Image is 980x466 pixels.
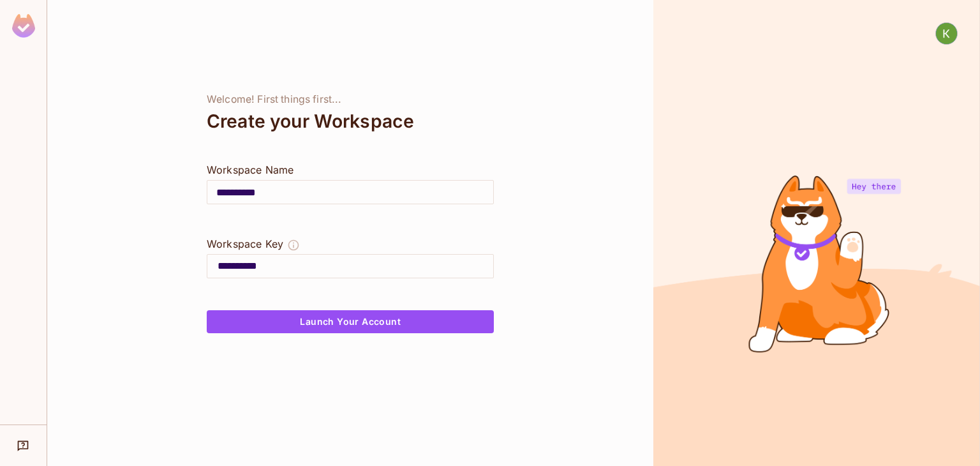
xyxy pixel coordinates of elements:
[12,14,35,38] img: SReyMgAAAABJRU5ErkJggg==
[207,236,283,252] div: Workspace Key
[936,23,957,44] img: Kelvin blake
[287,236,300,254] button: The Workspace Key is unique, and serves as the identifier of your workspace.
[207,106,494,137] div: Create your Workspace
[207,162,494,177] div: Workspace Name
[207,93,494,106] div: Welcome! First things first...
[207,310,494,333] button: Launch Your Account
[9,433,38,458] div: Help & Updates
